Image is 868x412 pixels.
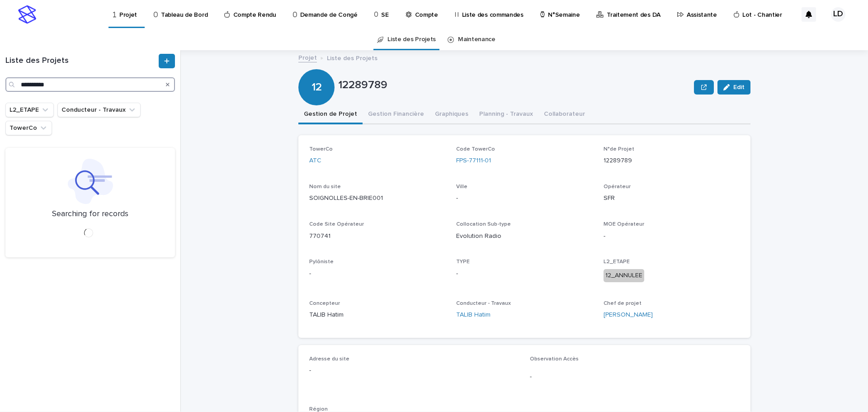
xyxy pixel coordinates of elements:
[456,301,511,306] span: Conducteur - Travaux
[456,232,592,241] p: Evolution Radio
[57,103,141,117] button: Conducteur - Travaux
[530,372,740,382] p: -
[604,184,631,189] span: Opérateur
[387,29,436,50] a: Liste des Projets
[474,105,538,124] button: Planning - Travaux
[5,77,175,92] input: Search
[604,301,642,306] span: Chef de projet
[309,407,328,412] span: Région
[309,269,445,279] p: -
[604,194,740,203] p: SFR
[538,105,590,124] button: Collaborateur
[530,356,579,362] span: Observation Accès
[458,29,495,50] a: Maintenance
[18,5,36,24] img: stacker-logo-s-only.png
[733,84,745,90] span: Edit
[456,222,511,227] span: Collocation Sub-type
[604,310,653,320] a: [PERSON_NAME]
[604,147,634,152] span: N°de Projet
[309,184,341,189] span: Nom du site
[309,366,519,375] p: -
[298,105,363,124] button: Gestion de Projet
[298,52,317,62] a: Projet
[327,52,377,62] p: Liste des Projets
[5,103,54,117] button: L2_ETAPE
[456,184,467,189] span: Ville
[338,79,690,92] p: 12289789
[604,269,644,282] div: 12_ANNULEE
[363,105,429,124] button: Gestion Financière
[309,222,364,227] span: Code Site Opérateur
[604,222,644,227] span: MOE Opérateur
[429,105,474,124] button: Graphiques
[456,259,470,265] span: TYPE
[309,232,445,241] p: 770741
[309,156,321,166] a: ATC
[717,80,750,95] button: Edit
[309,259,334,265] span: Pylôniste
[309,194,445,203] p: SOIGNOLLES-EN-BRIE001
[456,156,491,166] a: FPS-77111-01
[5,121,52,135] button: TowerCo
[604,156,740,166] p: 12289789
[456,310,491,320] a: TALIB Hatim
[456,147,495,152] span: Code TowerCo
[309,147,333,152] span: TowerCo
[298,44,335,94] div: 12
[831,7,845,22] div: LD
[309,310,445,320] p: TALIB Hatim
[309,356,349,362] span: Adresse du site
[309,301,340,306] span: Concepteur
[52,209,128,219] p: Searching for records
[456,194,592,203] p: -
[604,232,740,241] p: -
[604,259,630,265] span: L2_ETAPE
[456,269,592,279] p: -
[5,56,157,66] h1: Liste des Projets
